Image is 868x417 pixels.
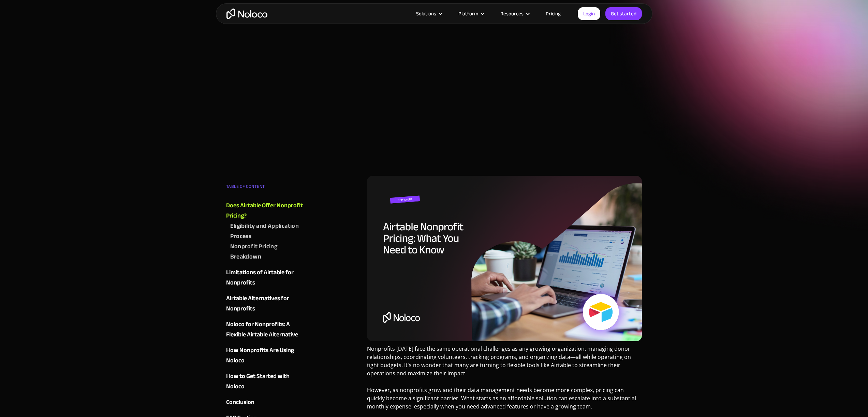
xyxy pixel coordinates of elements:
[226,397,309,407] a: Conclusion
[226,267,309,288] a: Limitations of Airtable for Nonprofits
[578,7,600,20] a: Login
[230,221,309,241] a: Eligibility and Application Process
[408,9,450,18] div: Solutions
[367,386,642,416] p: However, as nonprofits grow and their data management needs become more complex, pricing can quic...
[416,9,436,18] div: Solutions
[230,241,309,262] a: Nonprofit Pricing Breakdown
[226,345,309,366] a: How Nonprofits Are Using Noloco
[226,397,254,407] div: Conclusion
[605,7,642,20] a: Get started
[226,181,309,195] div: TABLE OF CONTENT
[537,9,569,18] a: Pricing
[500,9,524,18] div: Resources
[226,319,309,340] a: Noloco for Nonprofits: A Flexible Airtable Alternative
[492,9,537,18] div: Resources
[458,9,478,18] div: Platform
[226,293,309,314] a: Airtable Alternatives for Nonprofits
[226,200,309,221] a: Does Airtable Offer Nonprofit Pricing?
[226,9,267,19] a: home
[367,345,642,383] p: Nonprofits [DATE] face the same operational challenges as any growing organization: managing dono...
[450,9,492,18] div: Platform
[226,371,309,392] a: How to Get Started with Noloco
